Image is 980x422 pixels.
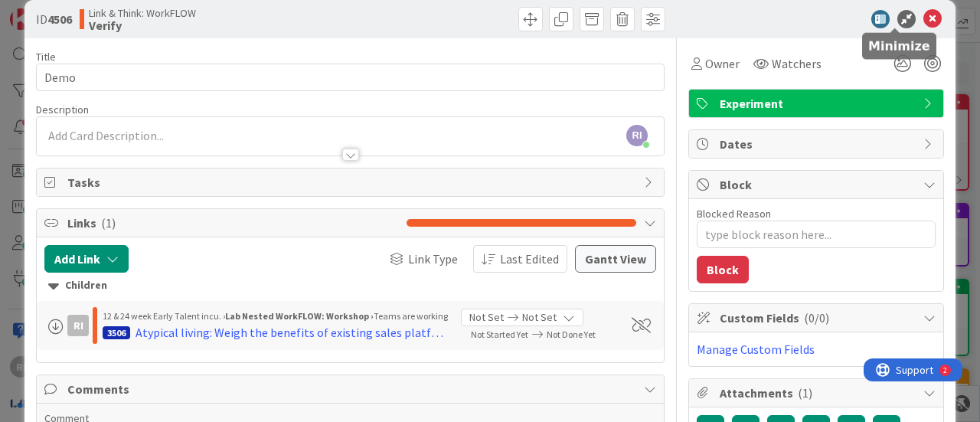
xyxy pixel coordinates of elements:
[67,173,636,191] span: Tasks
[720,384,916,402] span: Attachments
[47,11,72,27] b: 4506
[804,310,829,325] span: ( 0/0 )
[720,175,916,194] span: Block
[471,329,528,340] span: Not Started Yet
[626,125,648,146] span: RI
[374,310,448,322] span: Teams are working
[67,380,636,398] span: Comments
[36,50,56,64] label: Title
[136,323,449,342] div: Atypical living: Weigh the benefits of existing sales platforms and alternatives
[473,245,567,273] button: Last Edited
[36,64,665,91] input: type card name here...
[720,94,916,113] span: Experiment
[697,342,815,357] a: Manage Custom Fields
[89,19,196,31] b: Verify
[32,2,70,21] span: Support
[225,310,374,322] b: Lab Nested WorkFLOW: Workshop ›
[868,39,930,54] h5: Minimize
[67,214,399,232] span: Links
[697,256,749,283] button: Block
[772,54,822,73] span: Watchers
[89,7,196,19] span: Link & Think: WorkFLOW
[101,215,116,231] span: ( 1 )
[720,135,916,153] span: Dates
[48,277,652,294] div: Children
[103,326,130,339] div: 3506
[720,309,916,327] span: Custom Fields
[798,385,812,401] span: ( 1 )
[36,103,89,116] span: Description
[44,245,129,273] button: Add Link
[547,329,596,340] span: Not Done Yet
[408,250,458,268] span: Link Type
[36,10,72,28] span: ID
[80,6,83,18] div: 2
[103,310,225,322] span: 12 & 24 week Early Talent incu. ›
[500,250,559,268] span: Last Edited
[575,245,656,273] button: Gantt View
[697,207,771,221] label: Blocked Reason
[522,309,557,325] span: Not Set
[67,315,89,336] div: RI
[469,309,504,325] span: Not Set
[705,54,740,73] span: Owner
